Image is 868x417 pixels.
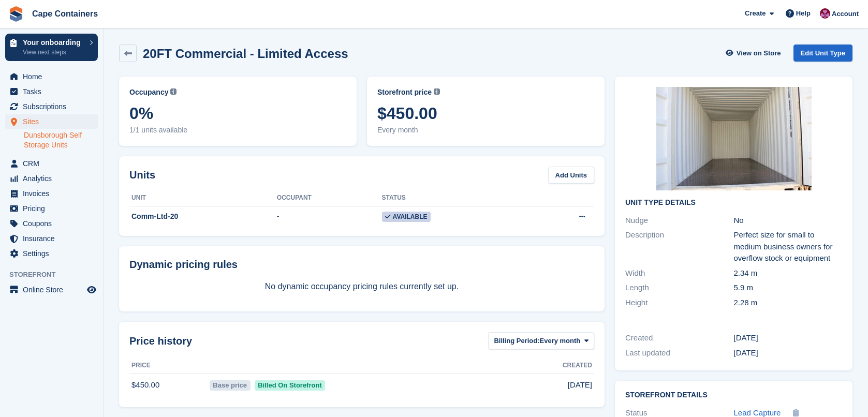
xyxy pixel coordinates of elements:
span: Billed On Storefront [255,380,326,391]
span: Occupancy [129,87,168,98]
div: Nudge [625,215,734,227]
th: Unit [129,190,277,206]
a: Edit Unit Type [793,44,852,62]
span: Help [796,8,811,19]
a: Cape Containers [28,5,102,22]
a: Your onboarding View next steps [5,34,98,61]
div: 5.9 m [734,282,843,294]
span: Every month [540,336,581,346]
span: Analytics [23,171,85,186]
span: Available [382,212,431,222]
p: Your onboarding [23,39,84,46]
span: Storefront price [377,87,432,98]
img: stora-icon-8386f47178a22dfd0bd8f6a31ec36ba5ce8667c1dd55bd0f319d3a0aa187defe.svg [8,6,24,22]
div: 2.28 m [734,297,843,309]
th: Status [382,190,529,206]
span: Price history [129,333,192,349]
span: Create [745,8,766,19]
a: menu [5,246,98,261]
span: Settings [23,246,85,261]
img: IMG_0284.jpeg [656,87,812,190]
a: menu [5,171,98,186]
h2: 20FT Commercial - Limited Access [143,47,348,61]
img: icon-info-grey-7440780725fd019a000dd9b08b2336e03edf1995a4989e88bcd33f0948082b44.svg [434,88,440,95]
span: Invoices [23,186,85,201]
h2: Storefront Details [625,391,842,399]
span: Lead Capture [734,408,781,417]
div: Length [625,282,734,294]
span: Created [563,361,592,370]
div: Comm-Ltd-20 [129,211,277,222]
span: Subscriptions [23,99,85,114]
a: View on Store [725,44,785,62]
span: [DATE] [568,379,592,391]
a: menu [5,114,98,129]
span: Storefront [9,270,103,280]
div: Height [625,297,734,309]
th: Price [129,358,208,374]
span: $450.00 [377,104,594,123]
a: menu [5,216,98,231]
div: Perfect size for small to medium business owners for overflow stock or equipment [734,229,843,264]
div: Last updated [625,347,734,359]
span: Insurance [23,231,85,246]
div: [DATE] [734,347,843,359]
span: View on Store [737,48,781,58]
div: [DATE] [734,332,843,344]
span: CRM [23,156,85,171]
span: Online Store [23,282,85,297]
span: Coupons [23,216,85,231]
a: Preview store [85,284,98,296]
span: Billing Period: [494,336,539,346]
span: Pricing [23,201,85,216]
span: Sites [23,114,85,129]
a: menu [5,282,98,297]
span: Home [23,69,85,84]
span: 0% [129,104,346,123]
div: Dynamic pricing rules [129,257,594,272]
a: menu [5,156,98,171]
span: Account [832,9,859,19]
span: 1/1 units available [129,125,346,136]
button: Billing Period: Every month [488,332,594,349]
p: View next steps [23,48,84,57]
a: menu [5,99,98,114]
img: icon-info-grey-7440780725fd019a000dd9b08b2336e03edf1995a4989e88bcd33f0948082b44.svg [170,88,176,95]
span: Every month [377,125,594,136]
a: Dunsborough Self Storage Units [24,130,98,150]
span: Base price [210,380,251,391]
a: menu [5,69,98,84]
div: Created [625,332,734,344]
a: Add Units [548,167,594,184]
div: 2.34 m [734,267,843,279]
td: - [277,206,382,228]
div: Width [625,267,734,279]
p: No dynamic occupancy pricing rules currently set up. [129,280,594,293]
a: menu [5,201,98,216]
a: menu [5,231,98,246]
img: Matt Dollisson [820,8,830,19]
div: Description [625,229,734,264]
td: $450.00 [129,374,208,396]
th: Occupant [277,190,382,206]
a: menu [5,84,98,99]
a: menu [5,186,98,201]
h2: Units [129,167,155,183]
div: No [734,215,843,227]
span: Tasks [23,84,85,99]
h2: Unit Type details [625,199,842,207]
